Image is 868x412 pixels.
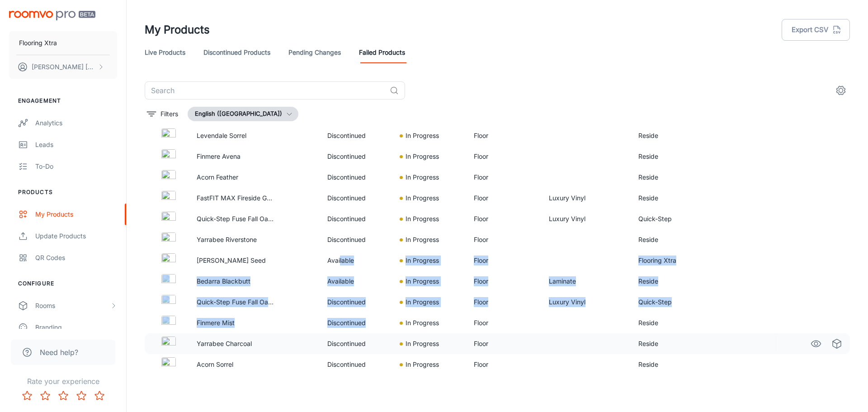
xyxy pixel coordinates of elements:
[406,256,439,265] p: In Progress
[9,55,117,79] button: [PERSON_NAME] [PERSON_NAME]
[320,354,393,375] td: Discontinued
[631,125,703,146] td: Reside
[36,387,54,405] button: Rate 2 star
[406,297,439,307] p: In Progress
[320,271,393,292] td: Available
[631,146,703,167] td: Reside
[145,107,180,121] button: filter
[35,253,117,263] div: QR Codes
[406,214,439,224] p: In Progress
[406,339,439,349] p: In Progress
[35,118,117,128] div: Analytics
[359,42,405,63] a: Failed Products
[35,161,117,171] div: To-do
[631,188,703,208] td: Reside
[467,229,542,250] td: Floor
[320,292,393,313] td: Discontinued
[54,387,72,405] button: Rate 3 star
[631,292,703,313] td: Quick-Step
[406,152,439,161] p: In Progress
[197,360,275,369] p: Acorn Sorrel
[19,38,57,48] p: Flooring Xtra
[320,167,393,188] td: Discontinued
[631,271,703,292] td: Reside
[320,313,393,333] td: Discontinued
[631,250,703,271] td: Flooring Xtra
[467,188,542,208] td: Floor
[631,313,703,333] td: Reside
[406,193,439,203] p: In Progress
[467,208,542,229] td: Floor
[467,125,542,146] td: Floor
[406,235,439,245] p: In Progress
[145,81,386,99] input: Search
[467,292,542,313] td: Floor
[782,19,850,41] button: Export CSV
[829,336,844,351] a: See in Virtual Samples
[467,271,542,292] td: Floor
[631,333,703,354] td: Reside
[203,42,270,63] a: Discontinued Products
[197,256,275,265] p: [PERSON_NAME] Seed
[197,193,275,203] p: FastFIT MAX Fireside Gum
[197,318,275,328] p: Finmere Mist
[197,339,275,349] p: Yarrabee Charcoal
[406,360,439,369] p: In Progress
[35,209,117,219] div: My Products
[197,131,275,141] p: Levendale Sorrel
[35,301,110,311] div: Rooms
[320,229,393,250] td: Discontinued
[467,354,542,375] td: Floor
[160,109,178,119] p: Filters
[197,172,275,182] p: Acorn Feather
[406,131,439,141] p: In Progress
[320,208,393,229] td: Discontinued
[406,318,439,328] p: In Progress
[35,231,117,241] div: Update Products
[631,229,703,250] td: Reside
[631,167,703,188] td: Reside
[288,42,341,63] a: Pending Changes
[197,152,275,161] p: Finmere Avena
[467,313,542,333] td: Floor
[7,376,119,387] p: Rate your experience
[9,31,117,55] button: Flooring Xtra
[18,387,36,405] button: Rate 1 star
[320,188,393,208] td: Discontinued
[145,22,210,38] h1: My Products
[320,250,393,271] td: Available
[90,387,108,405] button: Rate 5 star
[9,11,95,20] img: Roomvo PRO Beta
[467,146,542,167] td: Floor
[542,208,631,229] td: Luxury Vinyl
[320,146,393,167] td: Discontinued
[808,336,824,351] a: See in Visualizer
[72,387,90,405] button: Rate 4 star
[631,354,703,375] td: Reside
[197,276,275,286] p: Bedarra Blackbutt
[467,333,542,354] td: Floor
[32,62,95,72] p: [PERSON_NAME] [PERSON_NAME]
[197,297,275,307] p: Quick-Step Fuse Fall Oak Honey
[320,125,393,146] td: Discontinued
[35,322,117,332] div: Branding
[542,188,631,208] td: Luxury Vinyl
[631,208,703,229] td: Quick-Step
[467,167,542,188] td: Floor
[542,271,631,292] td: Laminate
[188,107,298,121] button: English ([GEOGRAPHIC_DATA])
[832,81,850,99] button: settings
[197,214,275,224] p: Quick-Step Fuse Fall Oak Brown
[35,140,117,150] div: Leads
[40,347,78,358] span: Need help?
[406,276,439,286] p: In Progress
[145,42,185,63] a: Live Products
[320,333,393,354] td: Discontinued
[406,172,439,182] p: In Progress
[467,250,542,271] td: Floor
[542,292,631,313] td: Luxury Vinyl
[197,235,275,245] p: Yarrabee Riverstone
